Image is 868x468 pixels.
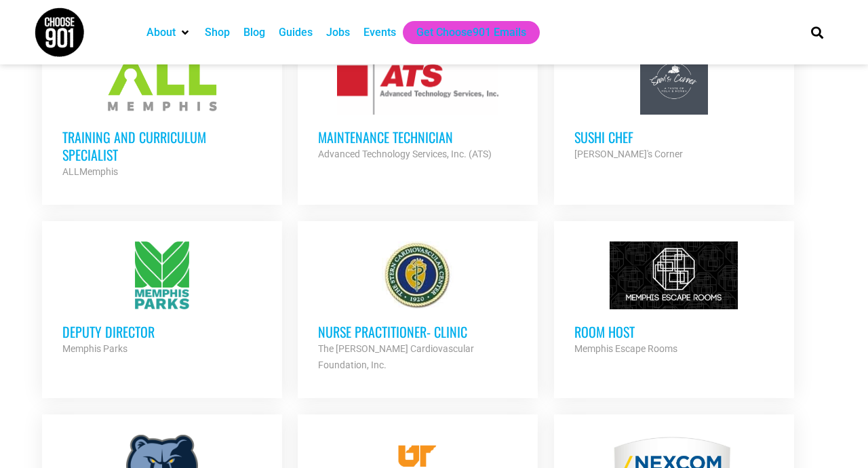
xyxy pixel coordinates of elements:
h3: Room Host [574,323,774,340]
h3: Nurse Practitioner- Clinic [318,323,517,340]
h3: Training and Curriculum Specialist [62,128,262,163]
a: Events [363,24,396,41]
a: Deputy Director Memphis Parks [42,221,282,377]
a: About [146,24,176,41]
a: Nurse Practitioner- Clinic The [PERSON_NAME] Cardiovascular Foundation, Inc. [298,221,538,393]
strong: Advanced Technology Services, Inc. (ATS) [318,149,492,159]
a: Blog [243,24,265,41]
strong: Memphis Parks [62,343,127,354]
strong: Memphis Escape Rooms [574,343,677,354]
h3: Deputy Director [62,323,262,340]
strong: ALLMemphis [62,166,118,177]
strong: The [PERSON_NAME] Cardiovascular Foundation, Inc. [318,343,474,370]
a: Jobs [326,24,350,41]
a: Get Choose901 Emails [416,24,526,41]
a: Shop [205,24,230,41]
strong: [PERSON_NAME]'s Corner [574,149,683,159]
div: About [140,21,198,44]
h3: Maintenance Technician [318,128,517,146]
div: Search [806,21,829,43]
a: Sushi Chef [PERSON_NAME]'s Corner [554,26,794,182]
a: Training and Curriculum Specialist ALLMemphis [42,26,282,200]
h3: Sushi Chef [574,128,774,146]
a: Maintenance Technician Advanced Technology Services, Inc. (ATS) [298,26,538,182]
a: Guides [279,24,313,41]
a: Room Host Memphis Escape Rooms [554,221,794,377]
nav: Main nav [140,21,788,44]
